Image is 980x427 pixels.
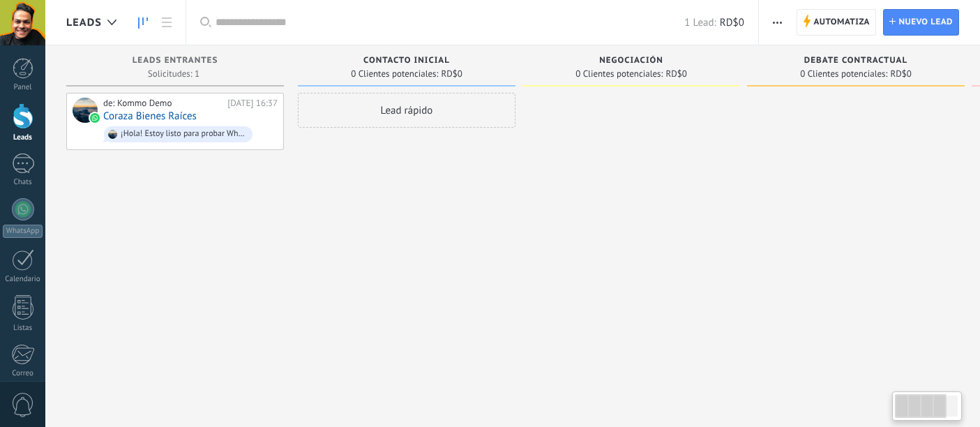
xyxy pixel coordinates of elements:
[73,98,98,123] div: Coraza Bienes Raíces
[121,129,246,139] div: ¡Hola! Estoy listo para probar WhatsApp en Kommo. Mi código de verificación es 31xz0Y
[66,16,102,29] span: Leads
[3,133,43,142] div: Leads
[90,113,100,123] img: waba.svg
[441,70,462,78] span: RD$0
[298,93,515,128] div: Lead rápido
[684,16,716,29] span: 1 Lead:
[227,98,278,109] div: [DATE] 16:37
[813,10,870,35] span: Automatiza
[351,70,438,78] span: 0 Clientes potenciales:
[665,70,686,78] span: RD$0
[103,98,223,109] div: de: Kommo Demo
[883,9,959,36] a: Nuevo lead
[305,56,508,68] div: Contacto inicial
[3,83,43,92] div: Panel
[3,369,43,378] div: Correo
[529,56,733,68] div: Negociación
[103,110,197,122] a: Coraza Bienes Raíces
[575,70,663,78] span: 0 Clientes potenciales:
[898,10,953,35] span: Nuevo lead
[3,178,43,187] div: Chats
[133,56,218,66] span: Leads Entrantes
[804,56,907,66] span: Debate contractual
[363,56,450,66] span: Contacto inicial
[3,275,43,284] div: Calendario
[800,70,887,78] span: 0 Clientes potenciales:
[148,70,199,78] span: Solicitudes: 1
[797,9,876,36] a: Automatiza
[599,56,663,66] span: Negociación
[3,324,43,333] div: Listas
[720,16,744,29] span: RD$0
[890,70,911,78] span: RD$0
[3,225,43,238] div: WhatsApp
[754,56,958,68] div: Debate contractual
[73,56,277,68] div: Leads Entrantes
